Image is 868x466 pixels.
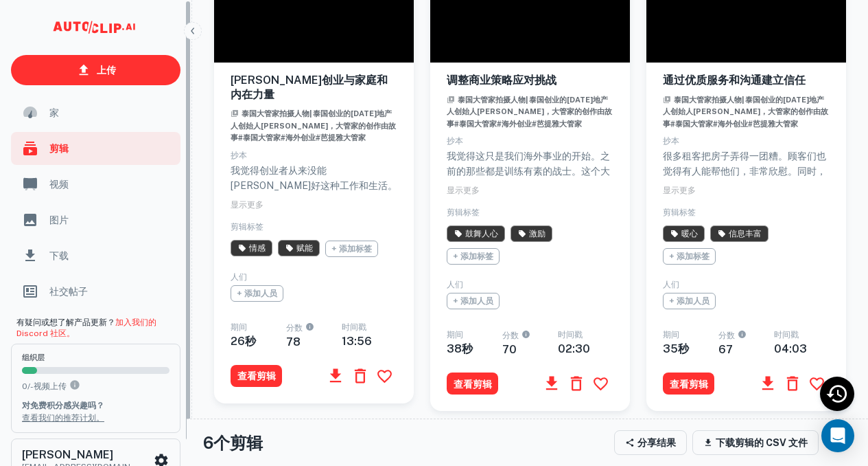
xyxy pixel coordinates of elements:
[477,252,493,261] font: 标签
[49,214,69,225] font: 图片
[663,136,679,146] font: 抄本
[231,106,396,143] a: 泰国大管家拍摄人物| 泰国创业的[DATE]地产人创始人[PERSON_NAME]，大管家的创作由故事#泰国大管家#海外创业#芭提雅大管家
[447,151,610,298] font: 我觉得这只是我们海外事业的开始。之前的那些都是训练有素的战士。这个大管家品牌真正诞生是因为疫情。我们刚来泰国的时候，主营业务是并购开发。我们在曼谷也有自己的开发公司。因为疫情，我们的开发业务被迫...
[97,65,116,76] font: 上传
[663,373,714,395] button: 查看剪辑
[453,296,477,306] font: + 添加
[735,331,747,343] div: 人工智能计算的剪辑参与潜力分数，范围从 0 到 100。
[447,373,498,395] button: 查看剪辑
[663,92,828,129] a: 泰国大管家拍摄人物| 泰国创业的[DATE]地产人创始人[PERSON_NAME]，大管家的创作由故事#泰国大管家#海外创业#芭提雅大管家
[637,438,676,449] font: 分享结果
[447,342,462,355] font: 38
[11,55,180,85] a: 上传
[11,344,180,433] button: 组织层0/-视频上传You can upload 10 videos per month on the creator tier. Upgrade to upload more.对免费积分感兴趣...
[231,165,397,282] font: 我觉得创业者从来没能[PERSON_NAME]好这种工作和生活。因为我平时脑子里想的、每天说的都是公司的事情。我在这方面做得不好，忽略了家人的感受。所以我需要学习和提升。困难每天都会遇到，但你用...
[663,330,679,340] font: 期间
[30,381,34,391] font: -
[231,74,388,101] font: [PERSON_NAME]创业与家庭和内在力量
[286,323,303,333] font: 分数
[502,343,517,356] font: 70
[663,225,705,242] span: 人工智能已将此片段识别为“温馨片段”
[447,225,505,242] span: 人工智能已将此片段识别为鼓舞人心的
[447,208,480,217] font: 剪辑标签
[49,286,88,297] font: 社交帖子
[710,225,769,242] span: 人工智能已将此片段识别为信息丰富的
[693,252,709,261] font: 标签
[11,275,180,308] a: 社交帖子
[454,379,492,390] font: 查看剪辑
[670,379,708,390] font: 查看剪辑
[37,353,45,362] font: 层
[22,448,113,461] font: [PERSON_NAME]
[296,243,313,253] font: 赋能
[663,74,806,87] font: 通过优质服务和沟通建立信任
[11,96,180,129] a: 家
[453,252,477,261] font: + 添加
[22,401,104,410] font: 对免费积分感兴趣吗？
[447,136,463,146] font: 抄本
[342,335,372,348] font: 13:56
[447,280,463,289] font: 人们
[231,200,263,210] font: 显示更多
[278,240,320,256] span: 人工智能已将此片段识别为“赋能”
[663,280,679,289] font: 人们
[669,296,693,306] font: + 添加
[729,229,762,238] font: 信息丰富
[519,331,530,343] div: 人工智能计算的剪辑参与潜力分数，范围从 0 到 100。
[447,96,612,128] font: 泰国大管家拍摄人物| 泰国创业的[DATE]地产人创始人[PERSON_NAME]，大管家的创作由故事#泰国大管家#海外创业#芭提雅大管家
[477,296,493,306] font: 人员
[303,324,314,335] div: 人工智能计算的剪辑参与潜力分数，范围从 0 到 100。
[16,318,115,327] font: 有疑问或想了解产品更新？
[447,92,612,129] a: 泰国大管家拍摄人物| 泰国创业的[DATE]地产人创始人[PERSON_NAME]，大管家的创作由故事#泰国大管家#海外创业#芭提雅大管家
[231,322,247,332] font: 期间
[231,109,396,142] font: 泰国大管家拍摄人物| 泰国创业的[DATE]地产人创始人[PERSON_NAME]，大管家的创作由故事#泰国大管家#海外创业#芭提雅大管家
[237,371,276,382] font: 查看剪辑
[245,335,256,348] font: 秒
[663,186,696,195] font: 显示更多
[27,381,30,391] font: /
[22,381,27,391] font: 0
[355,244,372,254] font: 标签
[231,222,263,232] font: 剪辑标签
[558,330,583,340] font: 时间戳
[663,96,828,128] font: 泰国大管家拍摄人物| 泰国创业的[DATE]地产人创始人[PERSON_NAME]，大管家的创作由故事#泰国大管家#海外创业#芭提雅大管家
[692,430,819,455] button: 下载剪辑的 CSV 文件
[69,379,80,390] svg: You can upload 10 videos per month on the creator tier. Upgrade to upload more.
[465,229,498,238] font: 鼓舞人心
[663,342,678,355] font: 35
[203,433,263,452] font: 6个剪辑
[331,244,355,254] font: + 添加
[49,250,69,261] font: 下载
[529,229,546,238] font: 激励
[447,330,463,340] font: 期间
[231,240,272,256] span: 人工智能已将此片段识别为情感片段
[693,296,709,306] font: 人员
[558,342,590,355] font: 02:30
[11,203,180,236] a: 图片
[49,107,59,118] font: 家
[22,413,104,423] a: 查看我们的推荐计划。
[237,289,261,298] font: + 添加
[511,225,552,242] span: 人工智能已将此片段识别为励志视频
[11,239,180,272] a: 下载
[678,342,689,355] font: 秒
[11,168,180,201] a: 视频
[669,252,693,261] font: + 添加
[614,430,687,455] button: 分享结果
[663,151,826,313] font: 很多租客把房子弄得一团糟。顾客们也觉得有人能帮他们，非常欣慰。同时，我们把清洁保养的照片和视频发给了国内客户，并给予了高度评价和认可。同时，我们也觉得自己做的事情很有价值，所以才坚持做下去，把这...
[49,179,69,190] font: 视频
[502,331,519,340] font: 分数
[231,151,247,160] font: 抄本
[663,208,696,217] font: 剪辑标签
[261,289,277,298] font: 人员
[286,335,301,348] font: 78
[249,243,266,253] font: 情感
[681,229,698,238] font: 暖心
[342,322,366,332] font: 时间戳
[447,186,480,195] font: 显示更多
